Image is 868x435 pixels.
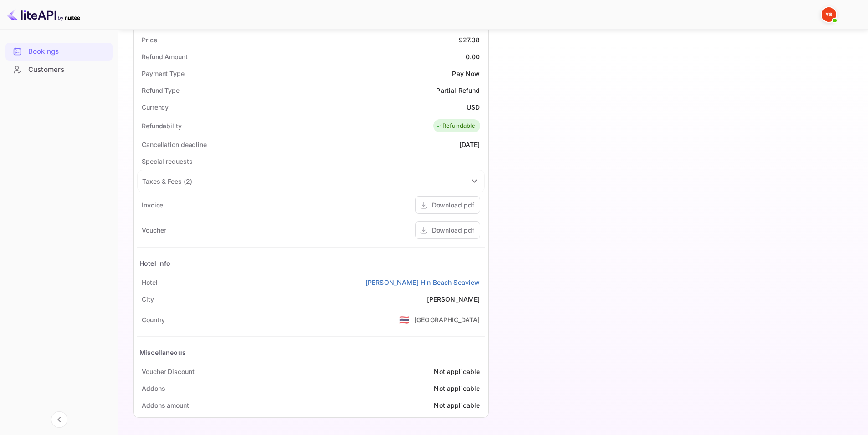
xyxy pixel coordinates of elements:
div: Not applicable [434,384,480,393]
div: Customers [28,65,108,75]
div: 927.38 [459,35,480,45]
div: Partial Refund [436,86,480,95]
div: Customers [5,61,113,79]
img: LiteAPI logo [7,7,80,22]
div: Hotel Info [139,258,171,268]
a: Bookings [5,43,113,60]
div: Voucher Discount [142,367,194,376]
div: [GEOGRAPHIC_DATA] [414,315,480,324]
div: Not applicable [434,367,480,376]
div: Bookings [5,43,113,61]
div: Refund Type [142,86,180,95]
div: [DATE] [459,140,480,149]
div: City [142,294,154,304]
div: Refundable [436,121,476,131]
img: Yandex Support [822,7,836,22]
div: [PERSON_NAME] [427,294,480,304]
div: Payment Type [142,69,185,78]
span: United States [399,311,410,328]
div: Hotel [142,278,158,287]
div: Currency [142,102,169,112]
div: Refund Amount [142,52,188,61]
div: Voucher [142,225,166,235]
div: Bookings [28,46,108,57]
div: Not applicable [434,400,480,410]
div: Country [142,315,165,324]
div: Taxes & Fees ( 2 ) [142,177,192,186]
div: Addons amount [142,400,189,410]
div: Price [142,35,157,45]
div: USD [467,102,480,112]
div: Miscellaneous [139,348,186,357]
div: Cancellation deadline [142,140,207,149]
div: Refundability [142,121,182,131]
div: Taxes & Fees (2) [138,170,484,192]
div: Pay Now [452,69,480,78]
div: Download pdf [432,225,474,235]
button: Collapse navigation [51,411,67,428]
a: Customers [5,61,113,78]
div: 0.00 [466,52,480,61]
div: Addons [142,384,165,393]
div: Special requests [142,157,192,166]
div: Invoice [142,200,163,210]
div: Download pdf [432,200,474,210]
a: [PERSON_NAME] Hin Beach Seaview [365,278,480,287]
